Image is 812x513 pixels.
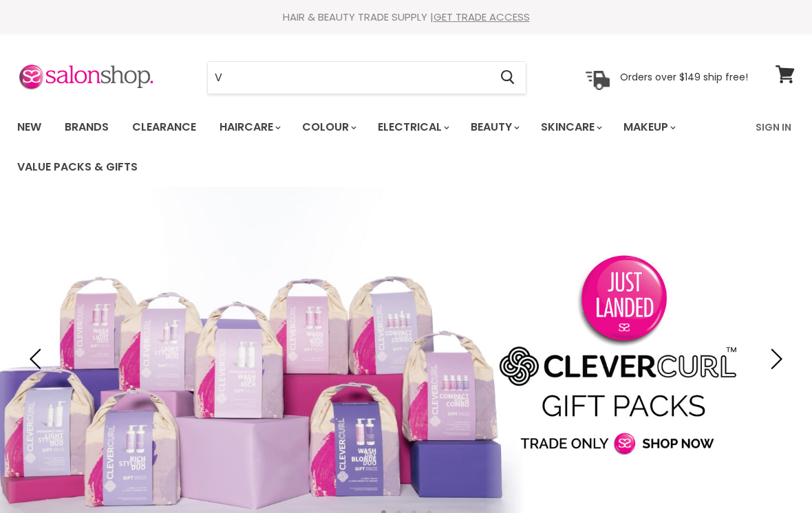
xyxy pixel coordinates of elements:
a: Value Packs & Gifts [7,153,148,182]
a: Makeup [613,113,684,142]
a: Electrical [367,113,458,142]
a: Haircare [209,113,289,142]
a: Beauty [460,113,528,142]
a: Sign In [747,113,800,142]
a: Skincare [531,113,610,142]
a: Brands [54,113,119,142]
button: Next [760,345,788,373]
form: Product [207,61,526,94]
a: Clearance [122,113,206,142]
a: New [7,113,52,142]
button: Search [489,62,526,94]
p: Orders over $149 ship free! [620,71,748,83]
a: GET TRADE ACCESS [434,10,530,24]
ul: Main menu [7,107,747,187]
button: Previous [24,345,52,373]
input: Search [208,62,489,94]
a: Colour [292,113,365,142]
